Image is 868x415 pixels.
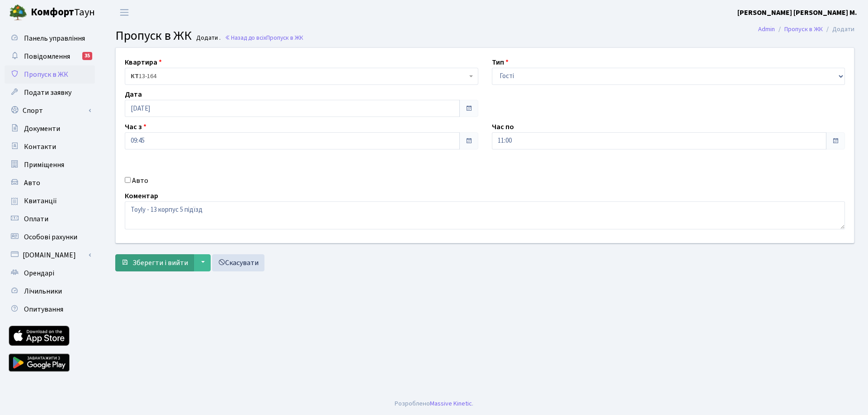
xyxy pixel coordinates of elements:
[24,70,68,79] span: Пропуск в ЖК
[395,399,473,409] div: Розроблено .
[823,24,854,34] li: Додати
[5,120,95,138] a: Документи
[745,20,868,39] nav: breadcrumb
[24,178,40,188] span: Авто
[131,72,467,81] span: <b>КТ</b>&nbsp;&nbsp;&nbsp;&nbsp;13-164
[225,33,303,42] a: Назад до всіхПропуск в ЖК
[5,246,95,264] a: [DOMAIN_NAME]
[5,282,95,300] a: Лічильники
[194,34,221,42] small: Додати .
[115,27,192,45] span: Пропуск в ЖК
[131,72,139,81] b: КТ
[31,5,74,19] b: Комфорт
[31,5,95,20] span: Таун
[737,8,857,18] b: [PERSON_NAME] [PERSON_NAME] М.
[125,89,142,100] label: Дата
[113,5,136,20] button: Переключити навігацію
[5,228,95,246] a: Особові рахунки
[24,160,64,170] span: Приміщення
[5,174,95,192] a: Авто
[5,138,95,156] a: Контакти
[132,258,188,268] span: Зберегти і вийти
[24,268,54,278] span: Орендарі
[784,24,823,34] a: Пропуск в ЖК
[5,47,95,65] a: Повідомлення35
[758,24,775,34] a: Admin
[24,286,62,296] span: Лічильники
[212,254,264,271] a: Скасувати
[5,65,95,84] a: Пропуск в ЖК
[125,121,146,132] label: Час з
[24,142,56,152] span: Контакти
[82,52,92,60] div: 35
[132,175,148,186] label: Авто
[115,254,194,271] button: Зберегти і вийти
[5,84,95,102] a: Подати заявку
[125,68,478,85] span: <b>КТ</b>&nbsp;&nbsp;&nbsp;&nbsp;13-164
[24,196,57,206] span: Квитанції
[24,51,70,61] span: Повідомлення
[9,4,27,22] img: logo.png
[24,304,63,314] span: Опитування
[125,191,158,201] label: Коментар
[430,399,472,408] a: Massive Kinetic
[125,57,162,68] label: Квартира
[492,121,514,132] label: Час по
[24,124,60,134] span: Документи
[5,102,95,120] a: Спорт
[5,300,95,318] a: Опитування
[24,88,71,98] span: Подати заявку
[5,156,95,174] a: Приміщення
[737,7,857,18] a: [PERSON_NAME] [PERSON_NAME] М.
[492,57,509,68] label: Тип
[5,29,95,47] a: Панель управління
[24,232,77,242] span: Особові рахунки
[24,33,85,43] span: Панель управління
[24,214,48,224] span: Оплати
[5,210,95,228] a: Оплати
[5,264,95,282] a: Орендарі
[5,192,95,210] a: Квитанції
[266,33,303,42] span: Пропуск в ЖК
